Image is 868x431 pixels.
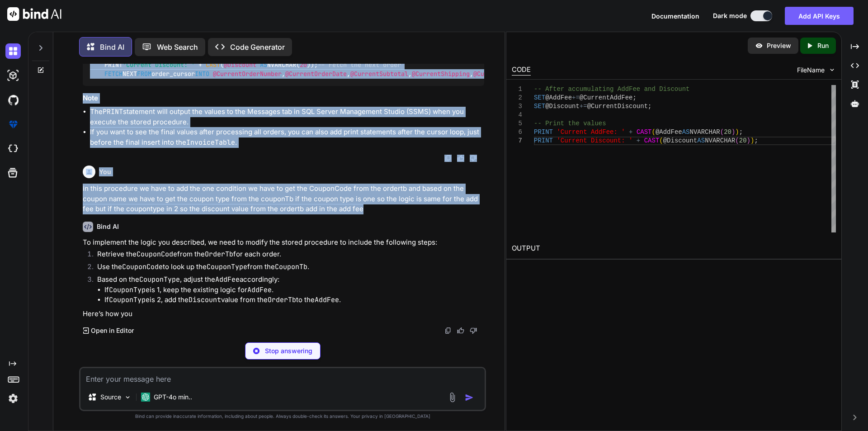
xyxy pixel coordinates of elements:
span: += [572,94,580,101]
h6: You [99,167,111,176]
span: AS [697,137,705,144]
img: preview [755,42,763,50]
p: Open in Editor [91,326,134,335]
span: -- Fetch the next order [318,61,401,69]
p: in this procedure we have to add the one condition we have to get the CouponCode from the ordertb... [83,184,484,214]
p: GPT-4o min.. [154,393,192,402]
button: Add API Keys [785,7,854,25]
span: @CurrentDiscount [587,103,647,110]
span: @CurrentSubtotal [350,70,408,78]
p: Code Generator [230,42,285,52]
span: @CurrentAddFee [579,94,632,101]
span: ; [632,94,636,101]
li: Use the to look up the from the . [90,262,484,275]
h3: Note [83,93,484,104]
span: @Discount [545,103,580,110]
img: like [457,155,464,162]
span: 20 [724,128,731,136]
span: + [637,137,640,144]
img: darkChat [5,43,21,59]
img: Pick Models [124,393,132,401]
li: The statement will output the values to the Messages tab in SQL Server Management Studio (SSMS) w... [90,107,484,127]
div: 1 [512,85,522,94]
h6: Bind AI [97,222,119,231]
li: Retrieve the from the for each order. [90,249,484,262]
li: Based on the , adjust the accordingly: [90,275,484,305]
span: ; [648,103,651,110]
img: cloudideIcon [5,141,21,156]
span: + [198,61,202,69]
code: CouponCode [137,250,177,259]
code: OrderTb [268,295,296,304]
div: CODE [512,65,531,76]
span: ; [739,128,742,136]
span: ( [651,128,655,136]
button: Documentation [651,11,699,21]
span: + [629,128,632,136]
img: copy [444,327,452,334]
code: Discount [189,295,221,304]
code: InvoiceTable [186,138,235,147]
code: AddFee [315,295,339,304]
span: FROM [137,70,151,78]
code: CouponType [207,262,247,271]
span: FETCH [104,70,123,78]
img: Bind AI [7,7,61,21]
p: To implement the logic you described, we need to modify the stored procedure to include the follo... [83,237,484,248]
span: PRINT [534,128,553,136]
img: dislike [470,327,477,334]
p: Run [817,41,829,50]
span: AS [682,128,689,136]
p: Bind AI [100,42,124,52]
span: PRINT [534,137,553,144]
h2: OUTPUT [506,238,841,259]
code: PRINT [103,107,123,116]
p: Bind can provide inaccurate information, including about people. Always double-check its answers.... [79,413,486,420]
li: If is 2, add the value from the to the . [104,295,484,305]
code: CouponType [109,295,150,304]
span: @CurrentShipping [412,70,470,78]
span: @CurrentDiscount [473,70,531,78]
span: 20 [739,137,746,144]
img: attachment [447,392,458,403]
span: 'Current Discount: ' [557,137,632,144]
img: settings [5,391,21,406]
code: AddFee [247,285,272,294]
span: 'Current Discount: ' [123,61,195,69]
span: @CurrentOrderDate [285,70,347,78]
img: like [457,327,464,334]
code: CouponTb [275,262,307,271]
span: SET [534,94,545,101]
p: Preview [767,41,791,50]
span: FileName [797,66,825,75]
span: ) [750,137,754,144]
img: copy [444,155,452,162]
div: 7 [512,137,522,145]
span: -- After accumulating AddFee and Discount [534,85,689,93]
code: CouponType [139,275,180,284]
img: GPT-4o mini [141,393,150,402]
p: Web Search [157,42,198,52]
span: ) [746,137,750,144]
span: ; [754,137,758,144]
span: += [579,103,587,110]
span: @Discount [663,137,697,144]
img: chevron down [828,66,836,74]
code: AddFee [215,275,240,284]
div: 4 [512,111,522,119]
div: 2 [512,94,522,102]
span: CAST [637,128,652,136]
span: CAST [644,137,659,144]
code: CouponCode [122,262,163,271]
span: SET [534,103,545,110]
span: ) [735,128,739,136]
span: Dark mode [713,11,747,20]
span: ( [659,137,663,144]
code: CouponType [109,285,150,294]
p: Stop answering [265,346,312,355]
span: @CurrentOrderNumber [213,70,282,78]
code: OrderTb [205,250,233,259]
span: @Discount [224,61,256,69]
span: NVARCHAR [689,128,720,136]
span: -- Print the values [534,120,606,127]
